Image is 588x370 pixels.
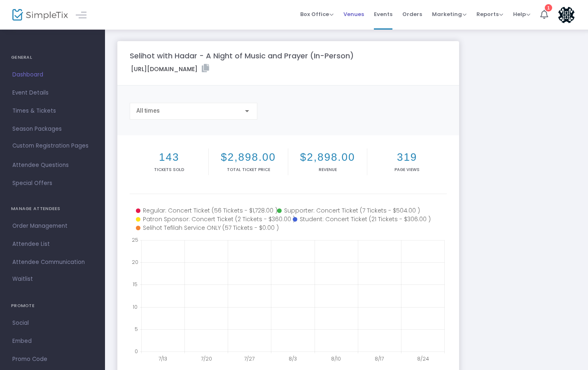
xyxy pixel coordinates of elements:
span: Order Management [12,221,93,231]
text: 5 [135,325,138,332]
span: Event Details [12,88,93,98]
span: Season Packages [12,124,93,134]
p: Page Views [369,166,445,173]
p: Tickets sold [131,166,207,173]
span: Dashboard [12,69,93,80]
h4: PROMOTE [11,298,94,314]
text: 8/10 [331,355,341,362]
h4: MANAGE ATTENDEES [11,201,94,217]
span: Events [374,4,392,25]
span: Waitlist [12,275,33,283]
h2: $2,898.00 [210,151,286,164]
text: 7/27 [244,355,254,362]
text: 8/24 [417,355,429,362]
text: 20 [132,259,138,266]
span: Attendee List [12,239,93,250]
text: 7/20 [201,355,212,362]
label: [URL][DOMAIN_NAME] [131,64,209,74]
text: 7/13 [159,355,167,362]
span: Venues [343,4,364,25]
text: 15 [133,281,138,288]
span: Attendee Communication [12,257,93,268]
text: 8/17 [375,355,384,362]
span: Promo Code [12,354,93,365]
text: 8/3 [289,355,297,362]
span: Special Offers [12,178,93,189]
text: 0 [135,348,138,355]
h2: $2,898.00 [290,151,365,164]
span: Custom Registration Pages [12,142,89,150]
m-panel-title: Selihot with Hadar - A Night of Music and Prayer (In-Person) [130,50,354,61]
text: 10 [133,303,138,310]
span: Social [12,318,93,328]
h4: GENERAL [11,49,94,66]
text: 25 [132,236,138,243]
span: Orders [402,4,422,25]
span: Box Office [300,10,334,18]
span: All times [136,107,160,114]
span: Help [513,10,530,18]
span: Times & Tickets [12,106,93,116]
h2: 143 [131,151,207,164]
span: Embed [12,336,93,347]
p: Revenue [290,166,365,173]
p: Total Ticket Price [210,166,286,173]
div: 1 [545,4,552,12]
span: Marketing [432,10,467,18]
span: Reports [476,10,503,18]
span: Attendee Questions [12,160,93,171]
h2: 319 [369,151,445,164]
